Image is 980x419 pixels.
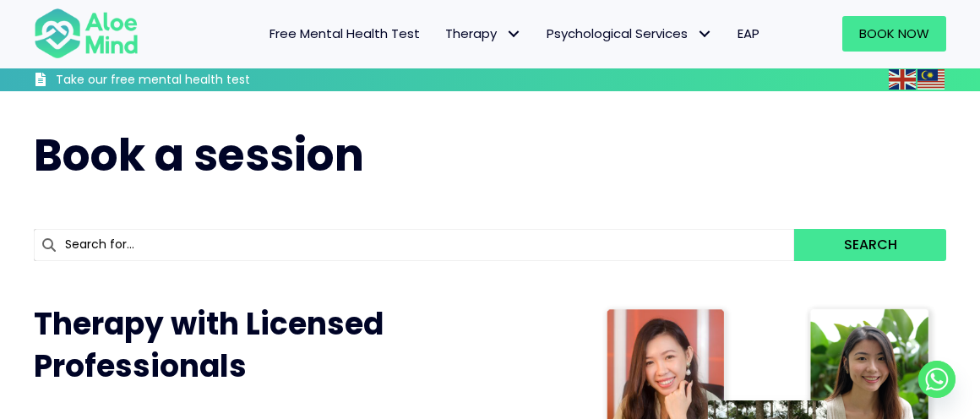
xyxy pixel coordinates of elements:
[917,69,945,90] img: ms
[34,302,384,388] span: Therapy with Licensed Professionals
[918,361,955,398] a: Whatsapp
[34,72,318,91] a: Take our free mental health test
[692,21,716,46] span: Psychological Services: submenu
[34,124,364,186] span: Book a session
[859,24,929,42] span: Book Now
[56,72,318,89] h3: Take our free mental health test
[794,229,946,261] button: Search
[725,16,772,52] a: EAP
[34,229,794,261] input: Search for...
[738,24,759,42] span: EAP
[501,21,525,46] span: Therapy: submenu
[433,16,534,52] a: TherapyTherapy: submenu
[269,24,420,42] span: Free Mental Health Test
[889,69,917,89] a: English
[889,69,916,90] img: en
[155,16,772,52] nav: Menu
[917,69,946,89] a: Malay
[842,16,946,52] a: Book Now
[445,24,521,42] span: Therapy
[257,16,433,52] a: Free Mental Health Test
[34,7,139,60] img: Aloe mind Logo
[547,24,712,42] span: Psychological Services
[534,16,725,52] a: Psychological ServicesPsychological Services: submenu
